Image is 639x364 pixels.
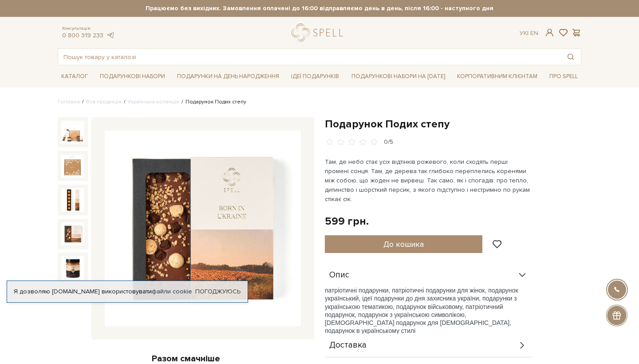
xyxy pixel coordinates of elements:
a: Головна [58,99,80,105]
a: Корпоративним клієнтам [454,69,541,84]
p: Там, де небо стає усіх відтінків рожевого, коли сходять перші промені сонця. Там, де дерева так г... [325,157,533,204]
div: 0/5 [384,138,393,146]
a: En [530,29,538,37]
a: Вся продукція [86,99,122,105]
a: Ідеї подарунків [288,70,343,83]
span: , подарунок з українською символікою, [DEMOGRAPHIC_DATA] подарунок для [DEMOGRAPHIC_DATA], подару... [325,311,511,334]
h1: Подарунок Подих степу [325,117,581,131]
img: Подарунок Подих степу [61,121,84,144]
a: Подарунки на День народження [174,70,283,83]
span: Консультація: [62,26,114,32]
a: файли cookie [152,288,192,295]
button: До кошика [325,235,482,253]
span: | [527,29,529,37]
img: Подарунок Подих степу [61,256,84,279]
button: Пошук товару у каталозі [560,49,581,65]
span: До кошика [383,239,424,249]
a: Українська колекція [128,99,179,105]
a: 0 800 319 233 [62,32,103,39]
div: Ук [520,29,538,37]
a: Про Spell [546,70,581,83]
span: Доставка [329,341,367,349]
img: Подарунок Подих степу [105,131,301,327]
div: Я дозволяю [DOMAIN_NAME] використовувати [7,288,248,296]
img: Подарунок Подих степу [61,188,84,211]
span: патріотичні подарунки, патріотичні подарунки для жінок, подарунок український, ідеї подарунки до ... [325,287,518,318]
a: Каталог [58,70,91,83]
a: Подарункові набори [96,70,169,83]
a: telegram [106,32,114,39]
li: Подарунок Подих степу [179,98,246,106]
img: Подарунок Подих степу [61,222,84,245]
input: Пошук товару у каталозі [58,49,560,65]
a: Погоджуюсь [195,288,241,296]
strong: Працюємо без вихідних. Замовлення оплачені до 16:00 відправляємо день в день, після 16:00 - насту... [58,4,581,12]
a: Подарункові набори на [DATE] [348,69,449,84]
img: Подарунок Подих степу [61,154,84,178]
span: Опис [329,271,349,279]
a: logo [292,24,347,42]
div: 599 грн. [325,214,369,228]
